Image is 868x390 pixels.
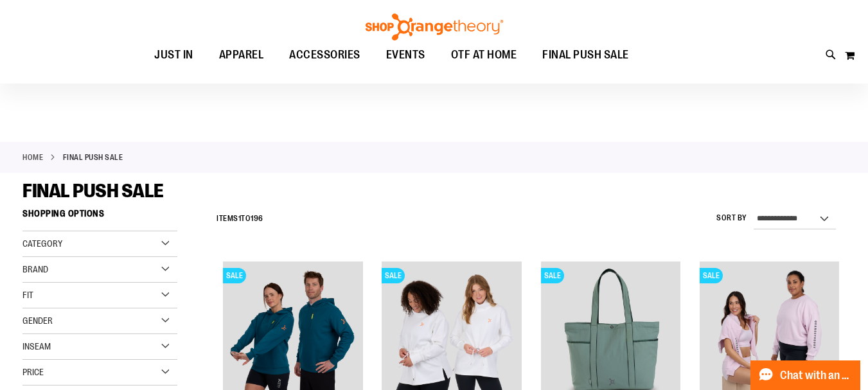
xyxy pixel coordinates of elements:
[382,268,405,283] span: SALE
[542,40,629,69] span: FINAL PUSH SALE
[386,40,425,69] span: EVENTS
[22,341,51,351] span: Inseam
[22,367,44,377] span: Price
[22,264,48,274] span: Brand
[22,315,53,326] span: Gender
[373,40,438,70] a: EVENTS
[364,13,505,40] img: Shop Orangetheory
[238,214,242,223] span: 1
[206,40,277,70] a: APPAREL
[219,40,264,69] span: APPAREL
[451,40,517,69] span: OTF AT HOME
[22,152,43,163] a: Home
[716,213,747,224] label: Sort By
[154,40,193,69] span: JUST IN
[780,369,853,382] span: Chat with an Expert
[251,214,263,223] span: 196
[22,202,177,231] strong: Shopping Options
[750,360,861,390] button: Chat with an Expert
[223,268,246,283] span: SALE
[22,290,33,300] span: Fit
[529,40,642,69] a: FINAL PUSH SALE
[276,40,373,70] a: ACCESSORIES
[289,40,360,69] span: ACCESSORIES
[22,238,62,249] span: Category
[63,152,123,163] strong: FINAL PUSH SALE
[22,180,164,202] span: FINAL PUSH SALE
[141,40,206,70] a: JUST IN
[700,268,723,283] span: SALE
[438,40,530,70] a: OTF AT HOME
[541,268,564,283] span: SALE
[217,209,263,229] h2: Items to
